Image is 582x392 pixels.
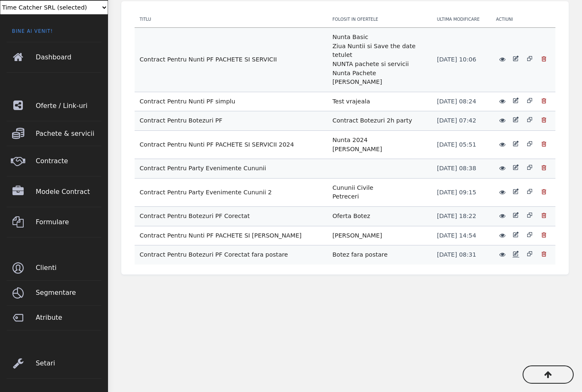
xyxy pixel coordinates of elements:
th: Titlu [135,11,327,28]
span: Segmentare [36,281,101,304]
a: Modifica [513,98,519,105]
span: Clienti [36,256,101,279]
a: Copiaza/Cloneaza [526,232,533,239]
a: Modifica [513,117,519,124]
a: Modifica [513,141,519,148]
span: Atribute [36,306,101,329]
a: Copiaza/Cloneaza [526,98,533,105]
td: [DATE] 10:06 [432,28,491,92]
th: actiuni [491,11,555,28]
a: Dashboard [7,42,101,73]
a: Modele Contract [7,176,101,207]
a: Contract Pentru Nunti PF PACHETE SI [PERSON_NAME] [140,232,302,239]
a: [PERSON_NAME] [332,78,382,85]
span: Pachete & servicii [36,122,101,145]
th: Folosit in ofertele [327,11,432,28]
a: Botez fara postare [332,251,388,258]
a: Previzualizeaza [499,213,505,219]
a: Contract Pentru Nunti PF PACHETE SI SERVICII 2024 [140,141,294,148]
a: Contract Pentru Botezuri PF Corectat [140,213,250,219]
a: Previzualizeaza [499,165,505,171]
a: Sterge [540,189,547,196]
span: Bine ai venit! [7,28,101,42]
td: [DATE] 08:38 [432,159,491,179]
td: [DATE] 14:54 [432,226,491,245]
a: Modifica [513,56,519,63]
a: Sterge [540,56,547,63]
a: Copiaza/Cloneaza [526,189,533,196]
a: Previzualizeaza [499,117,505,124]
a: Modifica [513,165,519,171]
a: Previzualizeaza [499,98,505,105]
a: Oferta Botez [332,213,370,219]
td: [DATE] 07:42 [432,111,491,131]
a: [PERSON_NAME] [332,146,382,152]
a: Sterge [540,165,547,171]
a: Nunta 2024 [332,137,368,143]
a: Contract Pentru Nunti PF simplu [140,98,235,105]
a: Petreceri [332,193,359,200]
td: [DATE] 08:31 [432,245,491,265]
a: Previzualizeaza [499,189,505,196]
a: Contract Botezuri 2h party [332,117,412,124]
a: Copiaza/Cloneaza [526,213,533,219]
a: Ziua Nuntii si Save the date [332,43,415,49]
a: Copiaza/Cloneaza [526,56,533,63]
a: Copiaza/Cloneaza [526,141,533,148]
a: Cununii Civile [332,184,373,191]
a: Test vrajeala [332,98,370,105]
a: Contract Pentru Party Evenimente Cununii 2 [140,189,272,196]
a: Setari [7,348,101,379]
a: Sterge [540,141,547,148]
a: NUNTA pachete si servicii [332,61,409,67]
a: Previzualizeaza [499,251,505,258]
a: Contract Pentru Botezuri PF Corectat fara postare [140,251,288,258]
a: Previzualizeaza [499,56,505,63]
a: Sterge [540,251,547,258]
a: Contract Pentru Nunti PF PACHETE SI SERVICII [140,56,277,63]
a: Contract Pentru Botezuri PF [140,117,222,124]
a: Clienti [7,256,101,280]
span: Dashboard [36,46,101,69]
th: Ultima modificare [432,11,491,28]
a: Pachete & servicii [7,121,101,146]
a: Modifica [513,213,519,219]
td: [DATE] 09:15 [432,178,491,206]
a: Atribute [7,306,101,330]
a: Sterge [540,213,547,219]
td: [DATE] 05:51 [432,130,491,159]
a: tetulet [332,51,352,58]
a: Segmentare [7,281,101,305]
a: Copiaza/Cloneaza [526,117,533,124]
a: Sterge [540,232,547,239]
a: Contracte [7,146,101,176]
td: [DATE] 18:22 [432,207,491,226]
a: Copiaza/Cloneaza [526,165,533,171]
a: Modifica [513,189,519,196]
a: Contract Pentru Party Evenimente Cununii [140,165,266,171]
a: [PERSON_NAME] [332,232,382,239]
a: Sterge [540,117,547,124]
a: Nunta Basic [332,34,368,40]
a: Modifica [513,232,519,239]
a: Sterge [540,98,547,105]
a: Previzualizeaza [499,232,505,239]
span: Contracte [36,149,101,173]
span: Modele Contract [36,180,101,203]
span: Setari [36,352,101,375]
a: Modifica [513,251,519,258]
span: Oferte / Link-uri [36,94,101,118]
td: [DATE] 08:24 [432,92,491,111]
a: Oferte / Link-uri [7,91,101,121]
a: Formulare [7,207,101,238]
a: Nunta Pachete [332,70,376,76]
a: Previzualizeaza [499,141,505,148]
a: Copiaza/Cloneaza [526,251,533,258]
span: Formulare [36,211,101,234]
